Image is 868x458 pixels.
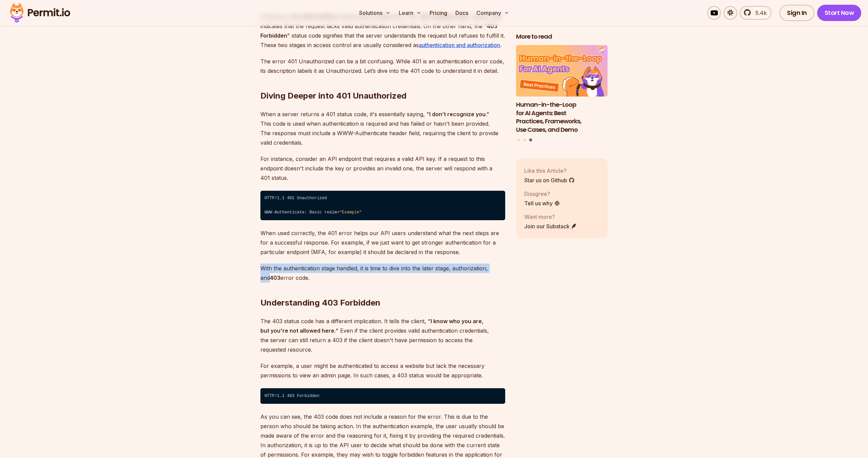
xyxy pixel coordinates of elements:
strong: 403 [270,274,280,281]
h2: Understanding 403 Forbidden [260,270,505,308]
button: Go to slide 1 [517,138,520,141]
h2: Diving Deeper into 401 Unauthorized [260,63,505,101]
p: Want more? [524,212,577,221]
img: Permit logo [7,1,73,24]
a: Human-in-the-Loop for AI Agents: Best Practices, Frameworks, Use Cases, and DemoHuman-in-the-Loop... [516,45,608,134]
button: Learn [396,6,424,20]
p: Disagree? [524,189,560,197]
p: For example, a user might be authenticated to access a website but lack the necessary permissions... [260,361,505,380]
strong: 403 Forbidden [260,23,497,39]
a: Tell us why [524,199,560,207]
code: HTTP/1.1 403 Forbidden [260,388,505,404]
a: Sign In [780,5,814,21]
p: When used correctly, the 401 error helps our API users understand what the next steps are for a s... [260,228,505,257]
img: Human-in-the-Loop for AI Agents: Best Practices, Frameworks, Use Cases, and Demo [516,45,608,97]
p: Like this Article? [524,166,575,174]
span: "Example" [339,210,362,215]
button: Go to slide 3 [529,138,532,141]
li: 3 of 3 [516,45,608,134]
code: HTTP/1.1 401 Unauthorized ⁠ WWW-Authenticate: Basic realm= [260,191,505,221]
p: The error 401 Unauthorized can be a bit confusing. While 401 is an authentication error code, its... [260,57,505,76]
a: Start Now [817,5,862,21]
span: 5.4k [751,9,767,17]
button: Company [474,6,512,20]
h2: More to read [516,33,608,41]
p: For instance, consider an API endpoint that requires a valid API key. If a request to this endpoi... [260,154,505,183]
button: Go to slide 2 [523,138,526,141]
a: Docs [453,6,471,20]
h3: Human-in-the-Loop for AI Agents: Best Practices, Frameworks, Use Cases, and Demo [516,100,608,134]
a: 5.4k [740,6,771,20]
a: Join our Substack [524,222,577,230]
p: When a server returns a 401 status code, it's essentially saying, " ." This code is used when aut... [260,109,505,147]
div: Posts [516,45,608,142]
p: In the 4xx class, and are particularly noteworthy. The " " status code indicates that the request... [260,12,505,50]
p: The 403 status code has a different implication. It tells the client, " " Even if the client prov... [260,316,505,354]
button: Solutions [356,6,393,20]
a: Star us on Github [524,176,575,184]
a: Pricing [427,6,450,20]
a: authentication and authorization [419,42,500,48]
p: With the authentication stage handled, it is time to dive into the later stage, authorization, an... [260,264,505,283]
strong: I don’t recognize you [429,111,486,118]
